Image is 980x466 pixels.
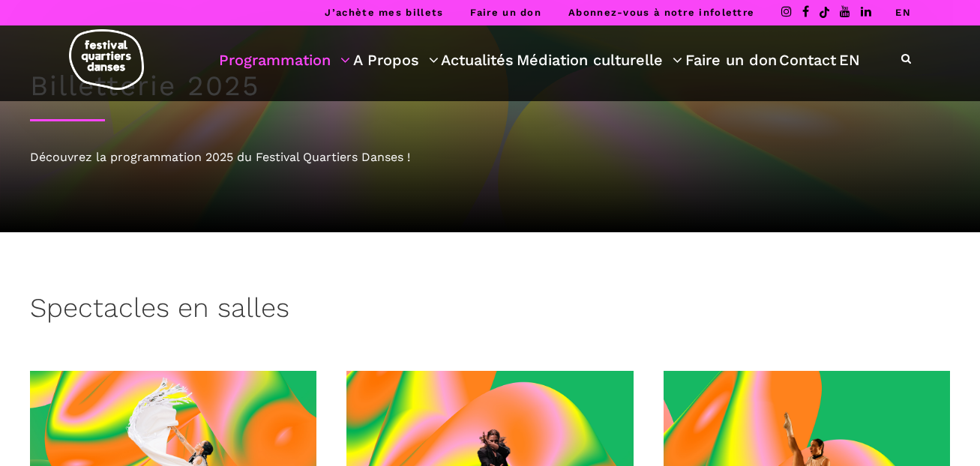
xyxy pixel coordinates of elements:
a: J’achète mes billets [325,7,443,18]
a: Médiation culturelle [517,47,682,73]
div: Découvrez la programmation 2025 du Festival Quartiers Danses ! [30,148,950,167]
h3: Spectacles en salles [30,292,289,330]
img: logo-fqd-med [69,29,144,90]
a: Abonnez-vous à notre infolettre [568,7,754,18]
a: Faire un don [685,47,777,73]
a: EN [895,7,911,18]
a: Contact [779,47,836,73]
a: Faire un don [470,7,541,18]
a: Actualités [441,47,514,73]
a: A Propos [353,47,439,73]
a: EN [839,47,860,73]
a: Programmation [219,47,350,73]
